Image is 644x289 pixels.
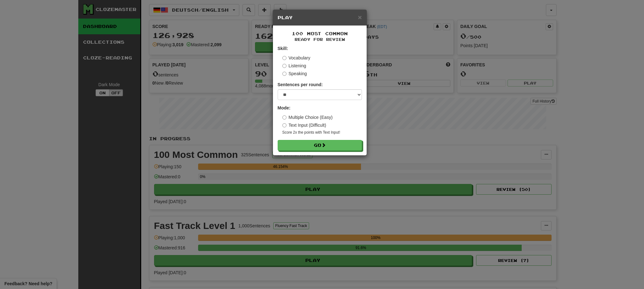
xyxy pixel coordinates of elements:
[282,114,333,120] label: Multiple Choice (Easy)
[292,31,348,36] span: 100 Most Common
[282,70,307,77] label: Speaking
[282,130,362,135] small: Score 2x the points with Text Input !
[358,14,362,20] button: Close
[282,64,286,68] input: Listening
[282,115,286,119] input: Multiple Choice (Easy)
[282,63,306,69] label: Listening
[282,56,286,60] input: Vocabulary
[282,55,310,61] label: Vocabulary
[282,72,286,76] input: Speaking
[278,46,288,51] strong: Skill:
[278,105,291,110] strong: Mode:
[278,37,362,42] small: Ready for Review
[278,140,362,151] button: Go
[278,81,323,88] label: Sentences per round:
[282,123,286,127] input: Text Input (Difficult)
[358,14,362,21] span: ×
[278,14,362,21] h5: Play
[282,122,326,128] label: Text Input (Difficult)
